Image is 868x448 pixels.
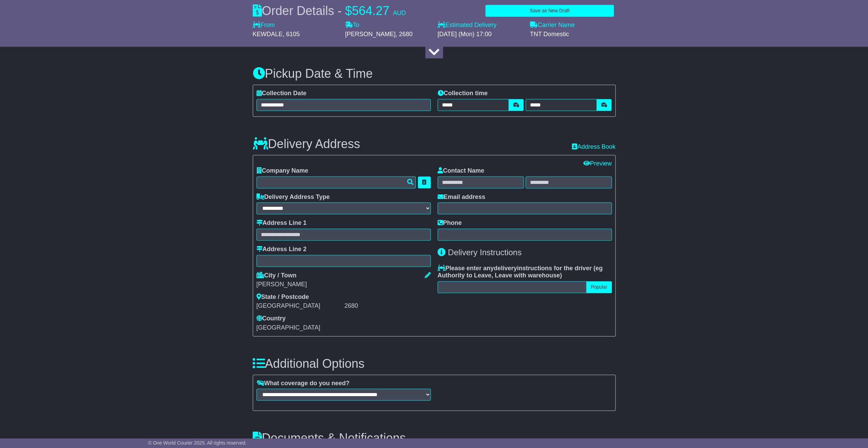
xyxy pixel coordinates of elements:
[256,281,431,288] div: [PERSON_NAME]
[148,440,247,446] span: © One World Courier 2025. All rights reserved.
[438,167,484,175] label: Contact Name
[448,248,521,257] span: Delivery Instructions
[253,31,283,38] span: KEWDALE
[253,3,406,18] div: Order Details -
[256,272,297,279] label: City / Town
[396,31,413,38] span: , 2680
[256,90,307,97] label: Collection Date
[438,265,612,279] label: Please enter any instructions for the driver ( )
[438,219,462,227] label: Phone
[283,31,300,38] span: , 6105
[438,193,485,201] label: Email address
[438,31,523,38] div: [DATE] (Mon) 17:00
[438,90,488,97] label: Collection time
[583,160,612,167] a: Preview
[256,246,307,253] label: Address Line 2
[256,302,343,310] div: [GEOGRAPHIC_DATA]
[256,219,307,227] label: Address Line 1
[253,137,360,151] h3: Delivery Address
[530,31,616,38] div: TNT Domestic
[253,357,616,371] h3: Additional Options
[256,324,320,331] span: [GEOGRAPHIC_DATA]
[530,21,575,29] label: Carrier Name
[256,315,286,322] label: Country
[352,4,389,18] span: 564.27
[438,21,523,29] label: Estimated Delivery
[485,5,614,17] button: Save as New Draft
[345,31,396,38] span: [PERSON_NAME]
[572,143,615,150] a: Address Book
[253,21,275,29] label: From
[256,193,330,201] label: Delivery Address Type
[393,10,406,16] span: AUD
[253,431,616,445] h3: Documents & Notifications
[345,21,359,29] label: To
[438,265,603,279] span: eg Authority to Leave, Leave with warehouse
[256,167,308,175] label: Company Name
[345,4,352,18] span: $
[253,67,616,81] h3: Pickup Date & Time
[256,380,350,387] label: What coverage do you need?
[586,281,612,293] button: Popular
[344,302,431,310] div: 2680
[256,293,309,301] label: State / Postcode
[494,265,517,272] span: delivery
